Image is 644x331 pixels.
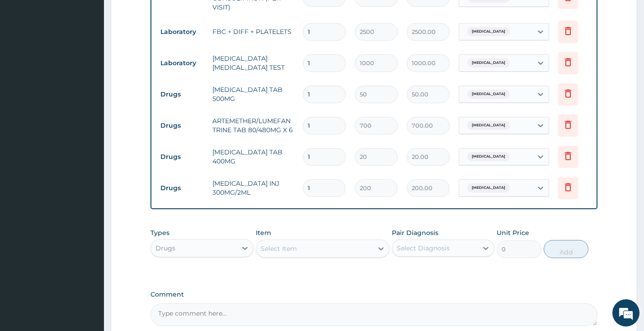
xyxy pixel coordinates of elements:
div: Drugs [155,244,175,253]
span: [MEDICAL_DATA] [467,58,510,67]
div: Select Diagnosis [397,244,450,253]
label: Pair Diagnosis [392,228,438,237]
td: [MEDICAL_DATA] TAB 500MG [208,81,298,108]
button: Add [544,240,588,258]
div: Minimize live chat window [148,5,170,26]
td: FBC + DIFF + PLATELETS [208,23,298,41]
label: Comment [150,291,597,298]
span: [MEDICAL_DATA] [467,121,510,130]
img: d_794563401_company_1708531726252_794563401 [17,45,37,68]
span: [MEDICAL_DATA] [467,27,510,36]
td: Drugs [156,149,208,165]
span: [MEDICAL_DATA] [467,152,510,161]
span: We're online! [52,105,125,196]
td: Drugs [156,180,208,197]
span: [MEDICAL_DATA] [467,90,510,99]
td: [MEDICAL_DATA] TAB 400MG [208,143,298,170]
td: [MEDICAL_DATA] [MEDICAL_DATA] TEST [208,49,298,77]
label: Types [150,229,169,237]
td: Drugs [156,117,208,134]
td: Drugs [156,86,208,103]
label: Item [256,228,271,237]
td: Laboratory [156,55,208,72]
div: Chat with us now [47,51,152,62]
textarea: Type your message and hit 'Enter' [5,228,172,260]
td: ARTEMETHER/LUMEFANTRINE TAB 80/480MG X 6 [208,112,298,139]
span: [MEDICAL_DATA] [467,183,510,192]
td: Laboratory [156,24,208,40]
label: Unit Price [497,228,529,237]
div: Select Item [261,244,297,253]
td: [MEDICAL_DATA] INJ 300MG/2ML [208,174,298,201]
